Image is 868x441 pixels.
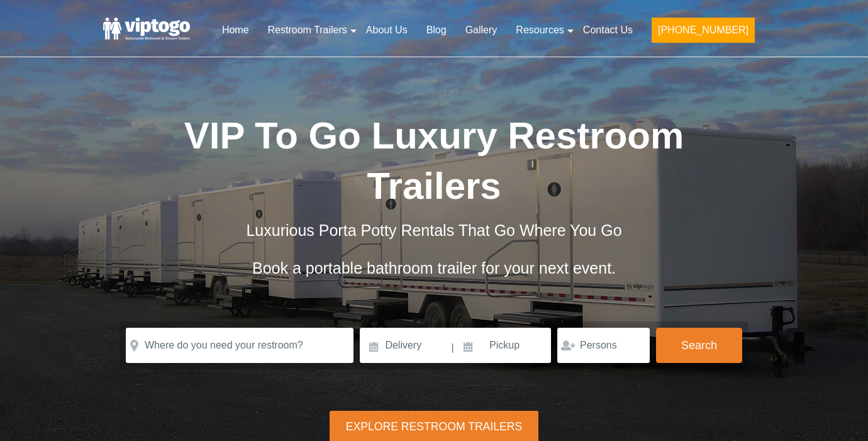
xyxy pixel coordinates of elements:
a: [PHONE_NUMBER] [642,16,764,50]
a: About Us [357,16,417,44]
input: Where do you need your restroom? [126,328,353,363]
button: [PHONE_NUMBER] [652,18,755,43]
a: Restroom Trailers [259,16,357,44]
a: Resources [506,16,573,44]
button: Search [656,328,742,363]
span: Book a portable bathroom trailer for your next event. [252,259,616,277]
a: Gallery [456,16,507,44]
a: Blog [417,16,456,44]
input: Delivery [360,328,450,363]
input: Pickup [455,328,551,363]
span: | [452,328,454,368]
a: Contact Us [574,16,642,44]
input: Persons [557,328,650,363]
span: Luxurious Porta Potty Rentals That Go Where You Go [246,221,621,239]
a: Home [213,16,259,44]
span: VIP To Go Luxury Restroom Trailers [184,114,684,207]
